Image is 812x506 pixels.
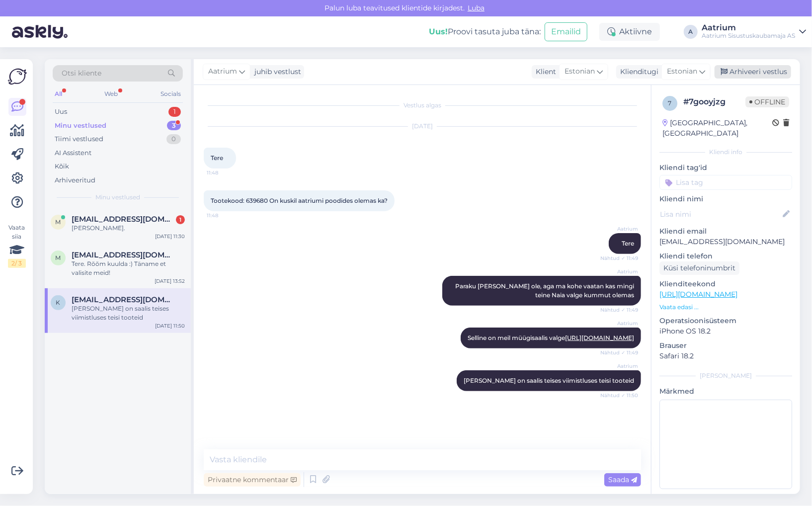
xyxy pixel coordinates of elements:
div: [PERSON_NAME] [659,371,792,380]
b: Uus! [429,27,448,36]
div: Klienditugi [616,67,658,77]
div: Küsi telefoninumbrit [659,261,739,275]
div: Privaatne kommentaar [204,473,301,487]
span: Aatrium [601,320,638,327]
div: Tiimi vestlused [55,134,103,144]
div: A [684,25,698,39]
span: Aatrium [208,66,237,77]
div: Aatrium Sisustuskaubamaja AS [702,32,795,40]
span: Minu vestlused [95,193,140,202]
div: Vaata siia [8,223,26,268]
p: Operatsioonisüsteem [659,316,792,326]
div: Arhiveeritud [55,175,95,185]
span: Nähtud ✓ 11:50 [600,392,638,399]
span: Estonian [667,66,697,77]
span: Saada [608,475,637,484]
img: Askly Logo [8,67,27,86]
span: Aatrium [601,362,638,370]
a: [URL][DOMAIN_NAME] [659,290,737,299]
div: [GEOGRAPHIC_DATA], [GEOGRAPHIC_DATA] [662,118,772,139]
p: Märkmed [659,386,792,397]
div: All [53,87,64,100]
span: Nähtud ✓ 11:49 [600,254,638,262]
span: Aatrium [601,225,638,233]
span: Offline [745,96,789,107]
span: m [56,254,61,261]
span: Nähtud ✓ 11:49 [600,349,638,356]
span: Tere [622,240,634,247]
div: AI Assistent [55,148,91,158]
span: Paraku [PERSON_NAME] ole, aga ma kohe vaatan kas mingi teine Naia valge kummut olemas [455,282,636,299]
span: 11:48 [207,212,244,219]
p: Kliendi nimi [659,194,792,204]
div: [PERSON_NAME] on saalis teises viimistluses teisi tooteid [72,304,185,322]
div: [PERSON_NAME]. [72,224,185,233]
button: Emailid [545,22,587,41]
span: Tootekood: 639680 On kuskil aatriumi poodides olemas ka? [211,197,388,204]
span: Otsi kliente [62,68,101,79]
div: Klient [532,67,556,77]
div: [DATE] 13:52 [155,277,185,285]
a: [URL][DOMAIN_NAME] [565,334,634,341]
div: Vestlus algas [204,101,641,110]
div: 0 [166,134,181,144]
div: Aatrium [702,24,795,32]
div: # 7gooyjzg [683,96,745,108]
div: Web [103,87,120,100]
div: Kõik [55,162,69,171]
p: [EMAIL_ADDRESS][DOMAIN_NAME] [659,237,792,247]
input: Lisa nimi [660,209,781,220]
span: m [56,218,61,226]
p: Klienditeekond [659,279,792,289]
div: Proovi tasuta juba täna: [429,26,541,38]
a: AatriumAatrium Sisustuskaubamaja AS [702,24,806,40]
span: maris_20@msn.com [72,251,175,259]
div: [DATE] 11:50 [155,322,185,330]
div: Aktiivne [599,23,660,41]
span: Tere [211,154,223,162]
div: Tere. Rõõm kuulda :) Täname et valisite meid! [72,259,185,277]
div: Socials [159,87,183,100]
div: juhib vestlust [250,67,301,77]
div: 1 [176,215,185,224]
span: Estonian [565,66,595,77]
span: Nähtud ✓ 11:49 [600,306,638,314]
span: karoliilves@gmail.com [72,295,175,304]
div: [DATE] 11:30 [155,233,185,240]
div: Uus [55,107,67,117]
div: Arhiveeri vestlus [715,65,791,79]
span: maristurkson73@gmail.com [72,215,175,224]
p: Kliendi email [659,226,792,237]
p: Brauser [659,340,792,351]
div: 3 [167,121,181,131]
span: Aatrium [601,268,638,275]
div: 2 / 3 [8,259,26,268]
p: Safari 18.2 [659,351,792,361]
span: 11:48 [207,169,244,176]
span: Luba [465,3,487,12]
span: [PERSON_NAME] on saalis teises viimistluses teisi tooteid [464,377,634,384]
p: Kliendi telefon [659,251,792,261]
p: iPhone OS 18.2 [659,326,792,337]
div: 1 [168,107,181,117]
span: Selline on meil müügisaalis valge [468,334,634,341]
p: Vaata edasi ... [659,303,792,312]
div: Kliendi info [659,148,792,157]
p: Kliendi tag'id [659,163,792,173]
div: Minu vestlused [55,121,106,131]
input: Lisa tag [659,175,792,190]
span: 7 [668,99,672,107]
div: [DATE] [204,122,641,131]
span: k [56,299,61,306]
